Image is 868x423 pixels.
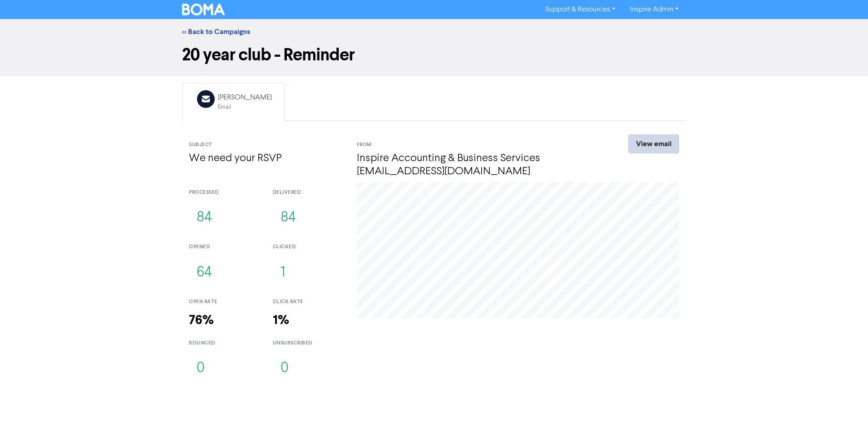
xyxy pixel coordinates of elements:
[189,354,212,384] button: 0
[182,4,225,15] img: BOMA Logo
[189,203,220,233] button: 84
[823,379,868,423] iframe: Chat Widget
[273,339,343,347] div: unsubscribed
[273,298,343,306] div: click rate
[357,152,595,178] h4: Inspire Accounting & Business Services [EMAIL_ADDRESS][DOMAIN_NAME]
[628,134,679,153] a: View email
[189,298,259,306] div: open rate
[273,258,293,288] button: 1
[189,243,259,251] div: opened
[189,339,259,347] div: bounced
[189,312,214,328] strong: 76%
[273,312,289,328] strong: 1%
[273,243,343,251] div: clicked
[623,2,686,17] a: Inspire Admin
[538,2,623,17] a: Support & Resources
[189,152,343,165] h4: We need your RSVP
[189,258,220,288] button: 64
[182,44,686,65] h1: 20 year club - Reminder
[273,354,296,384] button: 0
[189,141,343,149] div: Subject
[182,27,250,36] a: << Back to Campaigns
[218,92,272,103] div: [PERSON_NAME]
[218,103,272,112] div: Email
[189,189,259,197] div: processed
[273,189,343,197] div: delivered
[273,203,304,233] button: 84
[357,141,595,149] div: From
